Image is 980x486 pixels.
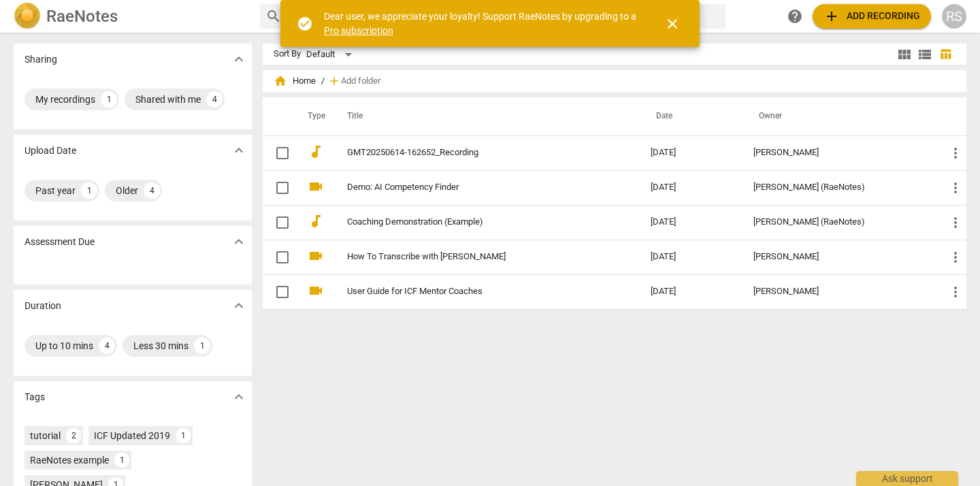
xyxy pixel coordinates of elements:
span: home [274,74,287,88]
div: 2 [66,428,81,443]
div: [PERSON_NAME] (RaeNotes) [753,182,926,193]
span: videocam [308,178,324,195]
span: add [327,74,341,88]
td: [DATE] [640,135,742,170]
span: expand_more [231,297,247,314]
span: Add folder [341,76,380,86]
div: [PERSON_NAME] [753,148,926,158]
span: add [823,8,840,25]
span: Home [274,74,316,88]
div: [PERSON_NAME] [753,252,926,262]
th: Type [297,97,331,135]
p: Upload Date [24,144,76,158]
p: Sharing [24,52,57,67]
span: view_list [917,46,933,63]
td: [DATE] [640,274,742,309]
div: Past year [35,184,76,197]
td: [DATE] [640,240,742,274]
button: Show more [229,49,249,69]
button: Tile view [894,44,915,65]
span: audiotrack [308,144,324,160]
button: Close [656,7,689,40]
div: Older [116,184,138,197]
span: more_vert [947,214,964,231]
span: expand_more [231,233,247,250]
span: view_module [896,46,913,63]
a: GMT20250614-162652_Recording [347,148,602,158]
div: 1 [101,91,117,108]
span: check_circle [297,16,313,32]
span: more_vert [947,284,964,300]
div: [PERSON_NAME] [753,287,926,297]
span: more_vert [947,145,964,161]
button: Show more [229,295,249,316]
span: close [664,16,681,32]
div: 1 [114,453,129,468]
th: Date [640,97,742,135]
p: Assessment Due [24,235,95,249]
td: [DATE] [640,170,742,205]
a: Pro subscription [324,25,393,36]
a: LogoRaeNotes [14,3,249,30]
p: Tags [24,390,45,404]
div: tutorial [30,429,61,442]
div: Dear user, we appreciate your loyalty! Support RaeNotes by upgrading to a [324,10,640,37]
a: Help [783,4,807,29]
span: / [321,76,325,86]
h2: RaeNotes [46,7,118,26]
span: search [265,8,282,25]
button: RS [942,4,966,29]
div: Less 30 mins [133,339,189,353]
button: Show more [229,387,249,407]
a: Demo: AI Competency Finder [347,182,602,193]
p: Duration [24,299,61,313]
span: more_vert [947,180,964,196]
span: audiotrack [308,213,324,229]
span: expand_more [231,389,247,405]
span: videocam [308,248,324,264]
button: Show more [229,231,249,252]
a: Coaching Demonstration (Example) [347,217,602,227]
div: 1 [81,182,97,199]
div: 1 [194,338,210,354]
div: 4 [99,338,115,354]
button: Show more [229,140,249,161]
div: Shared with me [135,93,201,106]
a: User Guide for ICF Mentor Coaches [347,287,602,297]
img: Logo [14,3,41,30]
th: Owner [742,97,936,135]
a: How To Transcribe with [PERSON_NAME] [347,252,602,262]
div: 4 [206,91,223,108]
span: videocam [308,282,324,299]
div: 4 [144,182,160,199]
div: My recordings [35,93,95,106]
button: Table view [935,44,955,65]
th: Title [331,97,640,135]
div: Sort By [274,49,301,59]
div: Up to 10 mins [35,339,93,353]
span: expand_more [231,51,247,67]
div: ICF Updated 2019 [94,429,170,442]
div: Default [306,44,357,65]
button: Upload [813,4,931,29]
td: [DATE] [640,205,742,240]
div: RaeNotes example [30,453,109,467]
span: table_chart [939,48,952,61]
div: Ask support [856,471,958,486]
div: 1 [176,428,191,443]
span: help [787,8,803,25]
span: expand_more [231,142,247,159]
div: [PERSON_NAME] (RaeNotes) [753,217,926,227]
span: Add recording [823,8,920,25]
button: List view [915,44,935,65]
span: more_vert [947,249,964,265]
